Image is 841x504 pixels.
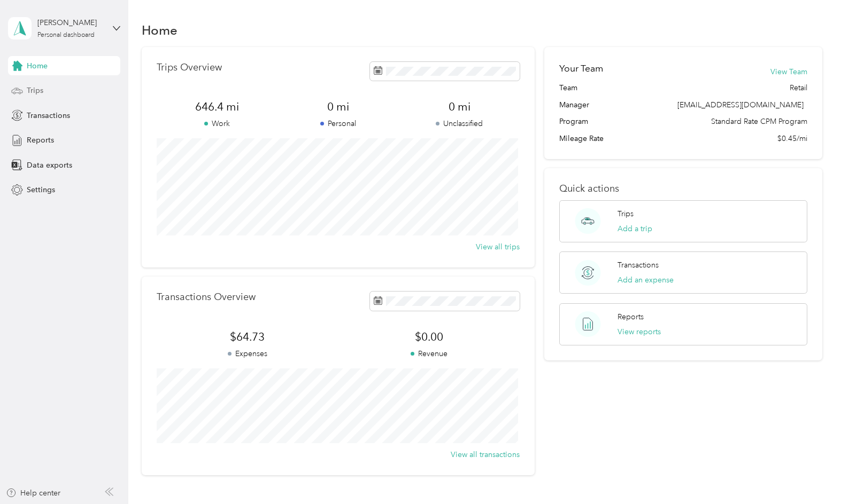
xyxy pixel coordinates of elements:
[770,66,807,77] button: View Team
[618,208,634,219] p: Trips
[157,329,338,344] span: $64.73
[618,259,659,271] p: Transactions
[338,348,520,359] p: Revenue
[37,17,104,28] div: [PERSON_NAME]
[27,85,43,96] span: Trips
[399,99,520,114] span: 0 mi
[37,32,95,38] div: Personal dashboard
[142,25,178,36] h1: Home
[618,326,661,337] button: View reports
[157,118,278,129] p: Work
[157,292,256,303] p: Transactions Overview
[618,311,644,322] p: Reports
[777,133,807,144] span: $0.45/mi
[476,241,520,253] button: View all trips
[559,116,588,127] span: Program
[399,118,520,129] p: Unclassified
[559,62,603,75] h2: Your Team
[277,118,399,129] p: Personal
[338,329,520,344] span: $0.00
[27,110,70,121] span: Transactions
[790,82,807,93] span: Retail
[157,348,338,359] p: Expenses
[27,184,55,195] span: Settings
[559,133,604,144] span: Mileage Rate
[6,487,60,499] button: Help center
[677,100,804,109] span: [EMAIL_ADDRESS][DOMAIN_NAME]
[157,99,278,114] span: 646.4 mi
[277,99,399,114] span: 0 mi
[711,116,807,127] span: Standard Rate CPM Program
[451,449,520,460] button: View all transactions
[559,183,808,194] p: Quick actions
[559,99,589,111] span: Manager
[781,444,841,504] iframe: Everlance-gr Chat Button Frame
[618,274,674,286] button: Add an expense
[27,160,72,171] span: Data exports
[559,82,577,93] span: Team
[618,223,652,234] button: Add a trip
[27,60,48,72] span: Home
[27,135,54,146] span: Reports
[157,62,222,73] p: Trips Overview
